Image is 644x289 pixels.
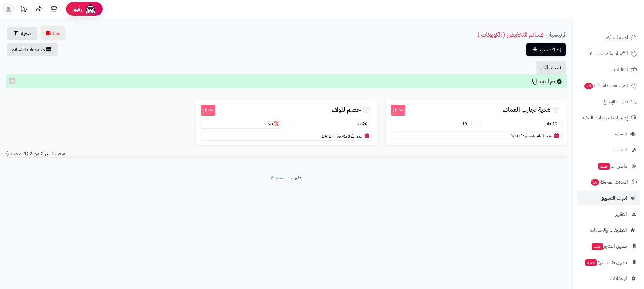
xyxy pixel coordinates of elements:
[591,179,599,186] span: 10
[603,98,628,106] span: طلبات الإرجاع
[577,111,640,125] a: إشعارات التحويلات البنكية
[615,130,627,138] span: العملاء
[2,150,286,157] div: عرض 1 إلى 2 من 2 (1 صفحات)
[332,106,361,113] span: خصم للولاء
[590,226,627,234] span: التطبيقات والخدمات
[386,100,567,145] a: مفعل هدية تجارب العملاء shu10 10 مدة الصَّلاحِيَة حتى : [DATE]
[9,78,15,84] button: ×
[477,30,544,39] a: قسائم التخفيض ( الكوبونات )
[591,242,627,251] span: تطبيق المتجر
[615,210,627,218] span: التقارير
[577,62,640,77] a: الطلبات
[585,259,597,266] span: جديد
[21,30,32,37] span: تصفية
[610,274,627,283] span: الإعدادات
[577,95,640,109] a: طلبات الإرجاع
[271,174,282,181] a: متجرة
[577,78,640,93] a: المراجعات والأسئلة25
[6,74,567,89] div: تم التعديل!
[577,223,640,238] a: التطبيقات والخدمات
[598,162,627,170] span: وآتس آب
[503,106,551,113] span: هدية تجارب العملاء
[523,133,552,139] small: مدة الصَّلاحِيَة حتى :
[577,239,640,254] a: تطبيق المتجرجديد
[72,5,82,13] span: رفيق
[582,114,628,122] span: إشعارات التحويلات البنكية
[41,26,65,40] button: حذف
[7,27,37,40] button: تصفية
[577,143,640,157] a: المدونة
[321,133,332,139] span: [DATE]
[536,61,566,74] button: تحديد الكل
[549,30,567,39] a: الرئيسية
[391,105,405,116] small: مفعل
[592,243,603,250] span: جديد
[577,30,640,45] a: لوحة التحكم
[584,83,593,89] span: 25
[510,133,522,139] span: [DATE]
[605,33,628,42] span: لوحة التحكم
[584,81,628,90] span: المراجعات والأسئلة
[577,127,640,141] a: العملاء
[7,43,58,56] a: مجموعات القسائم
[595,49,628,58] span: الأقسام والمنتجات
[577,191,640,205] a: أدوات التسويق
[614,146,627,154] span: المدونة
[577,207,640,221] a: التقارير
[601,194,627,202] span: أدوات التسويق
[268,121,280,127] span: 20
[577,159,640,173] a: وآتس آبجديد
[546,121,560,127] small: shu10
[577,271,640,286] a: الإعدادات
[201,105,215,116] small: مفعل
[526,43,566,56] a: إضافة جديد
[577,255,640,270] a: تطبيق نقاط البيعجديد
[577,175,640,189] a: السلات المتروكة10
[598,163,610,170] span: جديد
[196,100,377,145] a: مفعل خصم للولاء shs20 20 مدة الصَّلاحِيَة حتى : [DATE]
[357,121,370,127] small: shs20
[462,121,470,127] span: 10
[590,178,628,186] span: السلات المتروكة
[614,65,628,74] span: الطلبات
[84,3,97,15] img: ai-face.png
[16,3,31,17] a: تحديثات المنصة
[333,133,362,139] small: مدة الصَّلاحِيَة حتى :
[585,258,627,267] span: تطبيق نقاط البيع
